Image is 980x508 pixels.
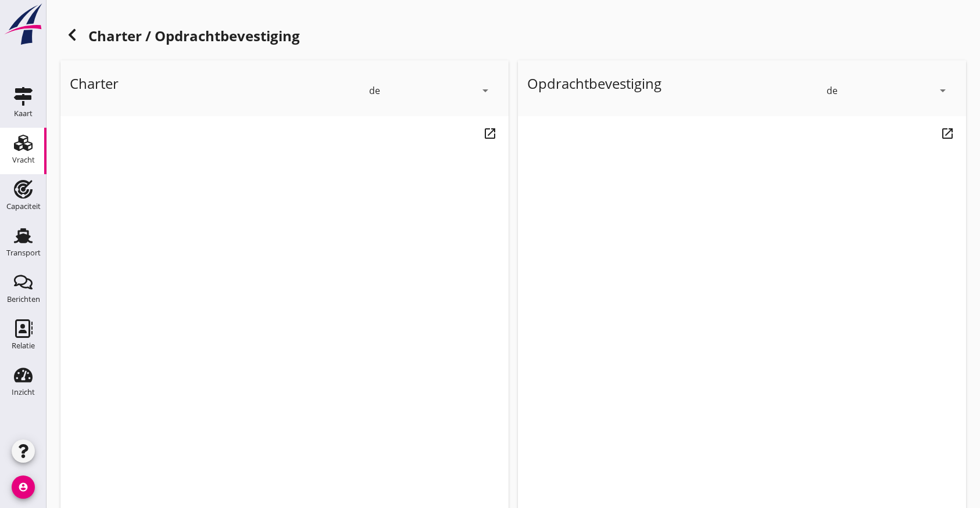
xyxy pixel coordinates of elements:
i: open_in_new [940,127,954,140]
div: de [827,85,838,96]
div: Transport [6,249,41,257]
i: arrow_drop_down [936,84,950,98]
i: open_in_new [483,127,497,140]
div: Berichten [7,296,40,303]
h3: Opdrachtbevestiging [527,74,810,93]
div: Vracht [12,156,35,164]
img: logo-small.a267ee39.svg [2,3,44,46]
div: Capaciteit [6,203,41,210]
i: arrow_drop_down [478,84,492,98]
div: Kaart [14,110,33,117]
div: Inzicht [12,388,35,396]
h1: Charter / Opdrachtbevestiging [60,23,966,51]
div: de [369,85,380,96]
h3: Charter [70,74,353,93]
i: account_circle [12,475,35,499]
div: Relatie [12,342,35,350]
